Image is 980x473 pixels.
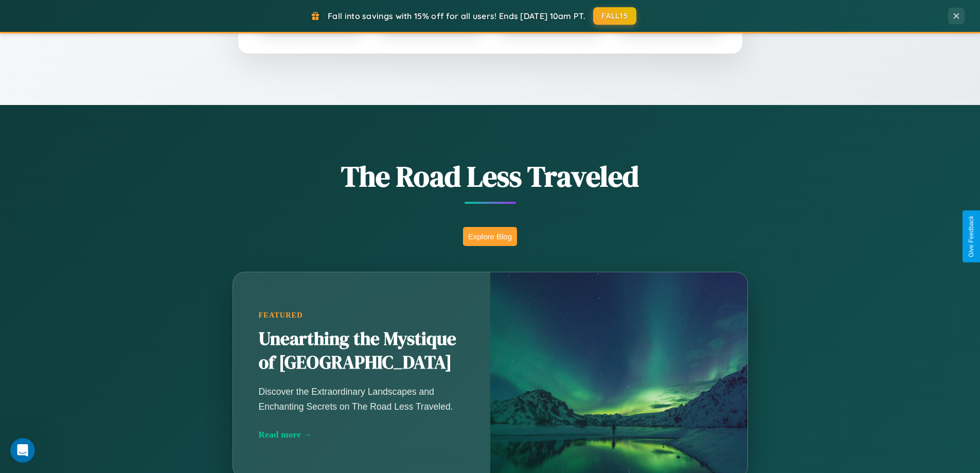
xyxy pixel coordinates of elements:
h2: Unearthing the Mystique of [GEOGRAPHIC_DATA] [259,327,465,375]
h1: The Road Less Traveled [182,156,799,196]
iframe: Intercom live chat [10,438,35,463]
div: Give Feedback [968,216,975,257]
span: Fall into savings with 15% off for all users! Ends [DATE] 10am PT. [328,11,585,21]
div: Featured [259,311,465,320]
button: Explore Blog [463,227,517,246]
button: FALL15 [593,7,636,25]
p: Discover the Extraordinary Landscapes and Enchanting Secrets on The Road Less Traveled. [259,384,465,413]
div: Read more → [259,429,465,440]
